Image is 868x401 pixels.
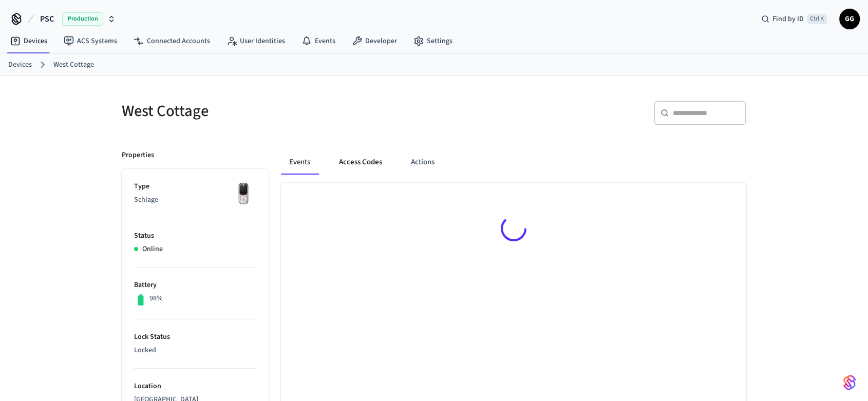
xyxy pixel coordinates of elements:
[134,181,256,192] p: Type
[134,231,256,241] p: Status
[839,9,860,29] button: GG
[405,32,461,50] a: Settings
[218,32,293,50] a: User Identities
[8,60,32,70] a: Devices
[125,32,218,50] a: Connected Accounts
[134,280,256,291] p: Battery
[344,32,405,50] a: Developer
[134,345,256,356] p: Locked
[231,181,256,207] img: Yale Assure Touchscreen Wifi Smart Lock, Satin Nickel, Front
[142,244,163,255] p: Online
[807,14,827,24] span: Ctrl K
[772,14,804,24] span: Find by ID
[149,293,163,304] p: 98%
[753,10,835,28] div: Find by IDCtrl K
[281,150,746,175] div: ant example
[840,10,859,28] span: GG
[55,32,125,50] a: ACS Systems
[843,374,856,391] img: SeamLogoGradient.69752ec5.svg
[53,60,94,70] a: West Cottage
[62,12,103,26] span: Production
[281,150,318,175] button: Events
[122,150,154,161] p: Properties
[40,13,54,25] span: PSC
[2,32,55,50] a: Devices
[403,150,443,175] button: Actions
[331,150,390,175] button: Access Codes
[134,381,256,392] p: Location
[293,32,344,50] a: Events
[134,332,256,342] p: Lock Status
[134,195,256,205] p: Schlage
[122,101,428,122] h5: West Cottage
